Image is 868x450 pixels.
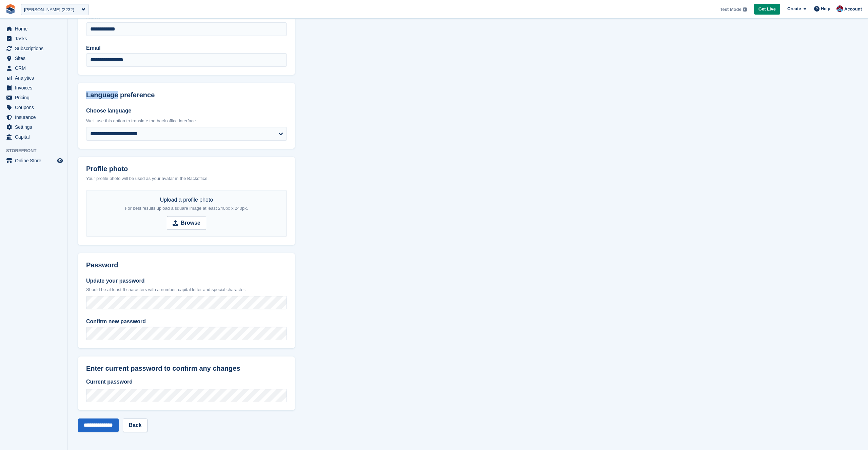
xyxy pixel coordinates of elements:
span: Capital [15,132,56,142]
span: For best results upload a square image at least 240px x 240px. [125,206,248,211]
a: menu [3,112,64,122]
span: Pricing [15,93,56,102]
label: Current password [86,378,287,386]
span: Invoices [15,83,56,93]
span: Account [844,6,862,13]
span: Online Store [15,156,56,165]
h2: Language preference [86,91,287,99]
span: Sites [15,54,56,63]
a: menu [3,156,64,165]
label: Update your password [86,277,287,285]
span: Get Live [758,6,776,13]
span: Analytics [15,73,56,83]
a: menu [3,44,64,53]
span: Storefront [6,147,67,154]
h2: Enter current password to confirm any changes [86,365,287,372]
img: stora-icon-8386f47178a22dfd0bd8f6a31ec36ba5ce8667c1dd55bd0f319d3a0aa187defe.svg [5,4,16,14]
label: Confirm new password [86,318,287,326]
span: Subscriptions [15,44,56,53]
a: menu [3,73,64,83]
a: menu [3,122,64,132]
a: Preview store [56,157,64,165]
span: Coupons [15,103,56,112]
a: menu [3,24,64,34]
span: Create [787,5,801,12]
label: Choose language [86,107,287,115]
span: Test Mode [720,6,741,13]
label: Email [86,44,287,52]
a: menu [3,103,64,112]
a: menu [3,63,64,73]
h2: Password [86,261,287,269]
a: menu [3,34,64,43]
a: menu [3,83,64,93]
a: menu [3,132,64,142]
div: Your profile photo will be used as your avatar in the Backoffice. [86,175,287,182]
img: David Hughes [836,5,843,12]
strong: Browse [181,219,200,227]
span: Home [15,24,56,34]
span: CRM [15,63,56,73]
div: [PERSON_NAME] (2232) [24,6,74,13]
div: Upload a profile photo [125,196,248,212]
span: Tasks [15,34,56,43]
p: Should be at least 6 characters with a number, capital letter and special character. [86,286,287,293]
span: Settings [15,122,56,132]
img: icon-info-grey-7440780725fd019a000dd9b08b2336e03edf1995a4989e88bcd33f0948082b44.svg [743,7,747,12]
a: menu [3,93,64,102]
span: Help [821,5,830,12]
input: Browse [167,216,206,230]
a: Get Live [754,4,780,15]
div: We'll use this option to translate the back office interface. [86,118,287,124]
span: Insurance [15,112,56,122]
label: Profile photo [86,165,287,173]
a: menu [3,54,64,63]
a: Back [123,418,147,432]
